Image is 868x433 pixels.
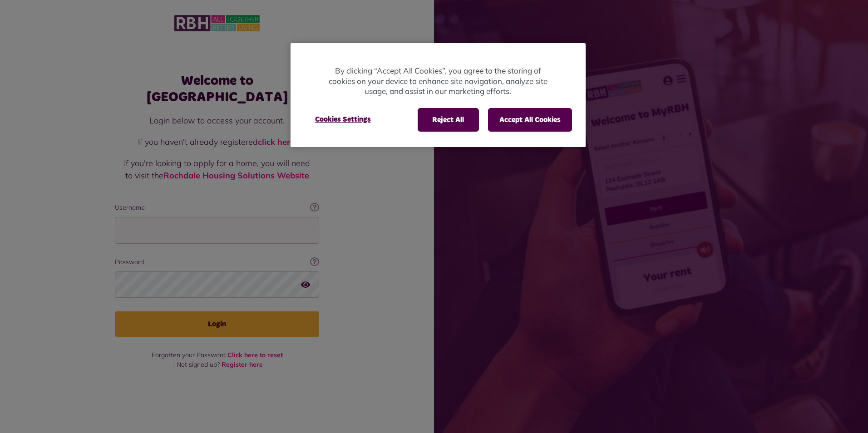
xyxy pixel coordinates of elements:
div: Cookie banner [291,43,586,147]
button: Reject All [418,108,479,132]
p: By clicking “Accept All Cookies”, you agree to the storing of cookies on your device to enhance s... [327,66,549,97]
button: Accept All Cookies [488,108,572,132]
div: Privacy [291,43,586,147]
button: Cookies Settings [304,108,382,131]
